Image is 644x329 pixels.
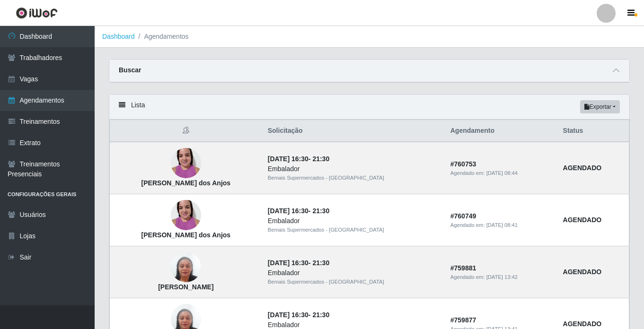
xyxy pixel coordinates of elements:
strong: [PERSON_NAME] [158,283,213,291]
img: Lidiane Ferreira Ribeiro dos Anjos [171,195,201,235]
time: [DATE] 16:30 [268,259,309,267]
strong: AGENDADO [563,216,602,224]
strong: - [268,311,329,319]
strong: AGENDADO [563,268,602,276]
time: [DATE] 13:42 [486,274,518,280]
strong: # 759877 [450,316,476,324]
img: CoreUI Logo [16,7,58,19]
time: 21:30 [312,311,329,319]
th: Agendamento [445,120,557,142]
div: Bemais Supermercados - [GEOGRAPHIC_DATA] [268,174,439,182]
div: Embalador [268,268,439,278]
a: Dashboard [102,33,135,40]
div: Bemais Supermercados - [GEOGRAPHIC_DATA] [268,278,439,286]
time: 21:30 [312,155,329,163]
strong: AGENDADO [563,320,602,328]
div: Bemais Supermercados - [GEOGRAPHIC_DATA] [268,226,439,234]
nav: breadcrumb [95,26,644,48]
img: ELIANE CRISTINA DA SILVA [171,241,201,294]
time: [DATE] 16:30 [268,155,309,163]
time: [DATE] 16:30 [268,311,309,319]
strong: - [268,155,329,163]
time: 21:30 [312,259,329,267]
strong: AGENDADO [563,164,602,172]
div: Agendado em: [450,221,552,229]
strong: - [268,259,329,267]
div: Embalador [268,164,439,174]
img: Lidiane Ferreira Ribeiro dos Anjos [171,143,201,183]
strong: Buscar [119,66,141,74]
time: [DATE] 08:41 [486,222,518,228]
strong: - [268,207,329,215]
button: Exportar [580,100,620,113]
strong: # 760749 [450,212,476,220]
div: Agendado em: [450,273,552,281]
li: Agendamentos [135,32,189,42]
th: Status [557,120,629,142]
strong: [PERSON_NAME] dos Anjos [141,231,231,239]
div: Embalador [268,216,439,226]
time: [DATE] 16:30 [268,207,309,215]
div: Lista [109,95,629,120]
th: Solicitação [262,120,445,142]
strong: [PERSON_NAME] dos Anjos [141,179,231,187]
strong: # 760753 [450,160,476,168]
strong: # 759881 [450,264,476,272]
div: Agendado em: [450,169,552,177]
time: 21:30 [312,207,329,215]
time: [DATE] 08:44 [486,170,518,176]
